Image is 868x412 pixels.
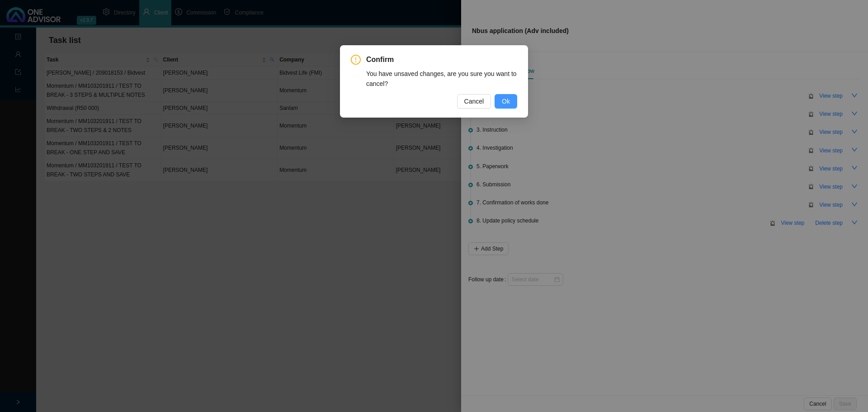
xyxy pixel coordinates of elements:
[366,54,517,65] span: Confirm
[366,69,517,89] div: You have unsaved changes, are you sure you want to cancel?
[351,55,361,65] span: exclamation-circle
[502,96,510,106] span: Ok
[495,94,517,109] button: Ok
[464,96,484,106] span: Cancel
[457,94,491,109] button: Cancel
